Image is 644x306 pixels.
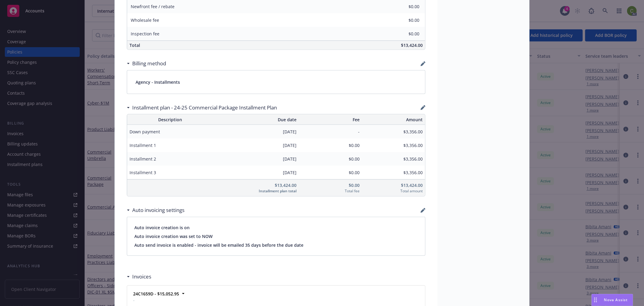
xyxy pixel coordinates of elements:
[364,116,423,123] span: Amount
[127,60,166,67] div: Billing method
[216,182,297,188] span: $13,424.00
[401,42,423,48] span: $13,424.00
[364,169,423,176] span: $3,356.00
[364,156,423,162] span: $3,356.00
[301,129,360,135] span: -
[216,116,297,123] span: Due date
[216,156,297,162] span: [DATE]
[134,233,418,239] span: Auto invoice creation was set to NOW
[301,116,360,123] span: Fee
[127,273,151,281] div: Invoices
[131,31,159,37] span: Inspection fee
[364,188,423,194] span: Total amount
[301,188,360,194] span: Total fee
[132,60,166,67] h3: Billing method
[364,129,423,135] span: $3,356.00
[604,297,628,302] span: Nova Assist
[384,16,423,25] input: 0.00
[591,294,633,306] button: Nova Assist
[133,297,201,303] span: -
[130,42,140,48] span: Total
[384,2,423,11] input: 0.00
[592,294,599,306] div: Drag to move
[130,129,211,135] span: Down payment
[301,142,360,148] span: $0.00
[133,291,179,297] strong: 24C1659D - $15,052.95
[301,182,360,188] span: $0.00
[127,70,425,94] div: Agency - Installments
[132,104,277,112] h3: Installment plan - 24-25 Commercial Package Installment Plan
[130,116,211,123] span: Description
[216,142,297,148] span: [DATE]
[216,129,297,135] span: [DATE]
[301,156,360,162] span: $0.00
[130,169,211,176] span: Installment 3
[134,224,418,231] span: Auto invoice creation is on
[384,29,423,38] input: 0.00
[130,142,211,148] span: Installment 1
[131,4,175,9] span: Newfront fee / rebate
[364,142,423,148] span: $3,356.00
[127,104,277,112] div: Installment plan - 24-25 Commercial Package Installment Plan
[301,169,360,176] span: $0.00
[130,156,211,162] span: Installment 2
[364,182,423,188] span: $13,424.00
[216,169,297,176] span: [DATE]
[131,17,159,23] span: Wholesale fee
[132,273,151,281] h3: Invoices
[132,206,184,214] h3: Auto invoicing settings
[216,188,297,194] span: Installment plan total
[134,242,418,248] span: Auto send invoice is enabled - invoice will be emailed 35 days before the due date
[127,206,184,214] div: Auto invoicing settings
